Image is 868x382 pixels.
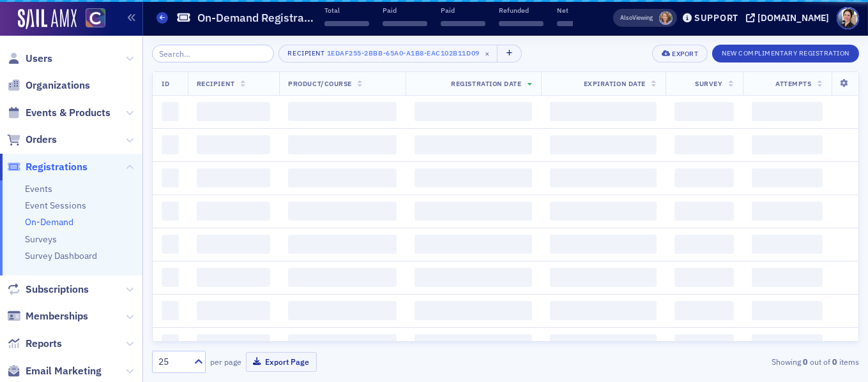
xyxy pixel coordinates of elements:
[197,301,271,320] span: ‌
[162,79,169,88] span: ID
[674,334,734,353] span: ‌
[652,45,708,62] button: Export
[674,268,734,287] span: ‌
[162,268,179,287] span: ‌
[246,352,317,372] button: Export Page
[162,301,179,320] span: ‌
[712,47,859,58] a: New Complimentary Registration
[26,309,88,323] span: Memberships
[550,135,656,154] span: ‌
[415,102,532,121] span: ‌
[162,102,179,121] span: ‌
[557,6,602,15] p: Net
[288,49,325,57] div: Recipient
[324,6,369,15] p: Total
[7,106,110,120] a: Events & Products
[694,12,738,24] div: Support
[288,135,397,154] span: ‌
[197,202,271,221] span: ‌
[451,79,521,88] span: Registration Date
[7,78,90,92] a: Organizations
[197,10,314,26] h1: On-Demand Registrations
[499,6,544,15] p: Refunded
[26,133,57,147] span: Orders
[197,334,271,353] span: ‌
[674,235,734,254] span: ‌
[752,334,823,353] span: ‌
[674,168,734,187] span: ‌
[752,202,823,221] span: ‌
[210,356,241,367] label: per page
[25,250,97,261] a: Survey Dashboard
[288,235,397,254] span: ‌
[801,356,810,367] strong: 0
[752,235,823,254] span: ‌
[288,79,351,88] span: Product/Course
[383,6,427,15] p: Paid
[26,160,88,174] span: Registrations
[162,334,179,353] span: ‌
[324,21,369,26] span: ‌
[7,133,57,147] a: Orders
[752,301,823,320] span: ‌
[288,334,397,353] span: ‌
[415,135,532,154] span: ‌
[758,12,829,24] div: [DOMAIN_NAME]
[278,45,498,62] button: Recipient1edaf255-2bbb-65a0-a1b8-eac102b11d09×
[162,168,179,187] span: ‌
[674,135,734,154] span: ‌
[197,135,271,154] span: ‌
[7,309,88,323] a: Memberships
[162,135,179,154] span: ‌
[197,268,271,287] span: ‌
[7,364,102,378] a: Email Marketing
[77,8,105,30] a: View Homepage
[415,202,532,221] span: ‌
[674,301,734,320] span: ‌
[86,8,105,28] img: SailAMX
[415,235,532,254] span: ‌
[752,268,823,287] span: ‌
[550,301,656,320] span: ‌
[557,21,602,26] span: ‌
[752,135,823,154] span: ‌
[415,168,532,187] span: ‌
[288,301,397,320] span: ‌
[162,202,179,221] span: ‌
[197,235,271,254] span: ‌
[288,168,397,187] span: ‌
[7,160,88,174] a: Registrations
[25,183,52,195] a: Events
[620,13,632,22] div: Also
[162,235,179,254] span: ‌
[25,200,86,211] a: Event Sessions
[674,102,734,121] span: ‌
[830,356,839,367] strong: 0
[7,283,89,297] a: Subscriptions
[499,21,544,26] span: ‌
[383,21,427,26] span: ‌
[672,50,698,57] div: Export
[288,268,397,287] span: ‌
[837,7,859,29] span: Profile
[18,9,77,29] img: SailAMX
[752,102,823,121] span: ‌
[550,334,656,353] span: ‌
[659,11,673,25] span: Kelli Davis
[632,356,859,367] div: Showing out of items
[752,168,823,187] span: ‌
[197,168,271,187] span: ‌
[7,52,52,66] a: Users
[550,235,656,254] span: ‌
[7,337,62,351] a: Reports
[712,45,859,62] button: New Complimentary Registration
[620,13,653,22] span: Viewing
[288,202,397,221] span: ‌
[26,52,52,66] span: Users
[550,102,656,121] span: ‌
[26,106,110,120] span: Events & Products
[550,202,656,221] span: ‌
[25,233,57,245] a: Surveys
[26,78,90,92] span: Organizations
